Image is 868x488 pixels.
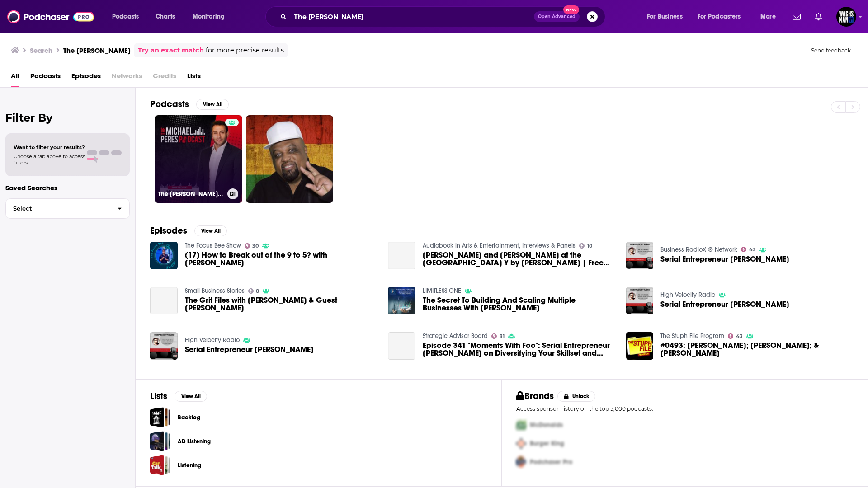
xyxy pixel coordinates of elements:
[660,332,724,340] a: The Stuph File Program
[150,390,207,402] a: ListsView All
[626,332,654,360] img: #0493: Rod Pyle; Michael Peres; & Stuart Nulman
[186,9,236,24] button: open menu
[185,296,377,312] a: The Grit Files with Loralyn Mears & Guest Michael Peres
[150,225,227,236] a: EpisodesView All
[193,10,225,23] span: Monitoring
[150,431,170,451] a: AD Listening
[530,421,563,429] span: McDonalds
[513,434,530,453] img: Second Pro Logo
[530,440,564,447] span: Burger King
[187,69,201,87] span: Lists
[423,296,615,312] a: The Secret To Building And Scaling Multiple Businesses With Michael Peres
[185,251,377,267] span: (17) How to Break out of the 9 to 5? with [PERSON_NAME]
[423,251,615,267] span: [PERSON_NAME] and [PERSON_NAME] at the [GEOGRAPHIC_DATA] Y by [PERSON_NAME] | Free Audiobook
[692,9,754,24] button: open menu
[185,346,314,353] span: Serial Entrepreneur [PERSON_NAME]
[14,144,85,150] span: Want to filter your results?
[647,10,683,23] span: For Business
[194,225,227,236] button: View All
[388,287,415,314] img: The Secret To Building And Scaling Multiple Businesses With Michael Peres
[150,407,170,427] a: Backlog
[150,225,187,236] h2: Episodes
[150,99,189,110] h2: Podcasts
[156,10,175,23] span: Charts
[423,287,461,295] a: LIMITLESS ONE
[71,69,101,87] a: Episodes
[150,287,178,314] a: The Grit Files with Loralyn Mears & Guest Michael Peres
[150,332,178,360] img: Serial Entrepreneur Michael Peres
[185,336,240,344] a: High Velocity Radio
[760,10,776,23] span: More
[836,7,856,27] span: Logged in as WachsmanNY
[206,45,284,56] span: for more precise results
[11,69,19,87] a: All
[112,69,142,87] span: Networks
[736,334,743,338] span: 43
[660,246,737,253] a: Business RadioX ® Network
[660,255,789,263] a: Serial Entrepreneur Michael Peres
[836,7,856,27] button: Show profile menu
[579,243,592,249] a: 10
[660,300,789,308] span: Serial Entrepreneur [PERSON_NAME]
[660,300,789,308] a: Serial Entrepreneur Michael Peres
[178,436,211,446] a: AD Listening
[388,332,415,360] a: Episode 341 "Moments With Foo": Serial Entrepreneur Michael Peres on Diversifying Your Skillset a...
[14,153,85,166] span: Choose a tab above to access filters.
[538,14,576,19] span: Open Advanced
[626,242,654,269] a: Serial Entrepreneur Michael Peres
[5,183,130,192] p: Saved Searches
[660,342,853,357] a: #0493: Rod Pyle; Michael Peres; & Stuart Nulman
[150,242,178,269] img: (17) How to Break out of the 9 to 5? with Michael Peres
[557,391,596,402] button: Unlock
[423,342,615,357] span: Episode 341 "Moments With Foo": Serial Entrepreneur [PERSON_NAME] on Diversifying Your Skillset a...
[30,69,61,87] a: Podcasts
[290,9,534,24] input: Search podcasts, credits, & more...
[754,9,787,24] button: open menu
[150,9,180,24] a: Charts
[660,342,853,357] span: #0493: [PERSON_NAME]; [PERSON_NAME]; & [PERSON_NAME]
[175,391,207,402] button: View All
[185,242,241,249] a: The Focus Bee Show
[178,413,200,422] a: Backlog
[150,390,167,402] h2: Lists
[513,416,530,434] img: First Pro Logo
[423,296,615,312] span: The Secret To Building And Scaling Multiple Businesses With [PERSON_NAME]
[256,289,259,293] span: 8
[153,69,176,87] span: Credits
[811,9,826,24] a: Show notifications dropdown
[741,247,756,252] a: 43
[248,288,259,294] a: 8
[423,342,615,357] a: Episode 341 "Moments With Foo": Serial Entrepreneur Michael Peres on Diversifying Your Skillset a...
[641,9,694,24] button: open menu
[388,242,415,269] a: Shimon Peres and Michael Bar-Zohar at the 92nd Street Y by Shimon Peres | Free Audiobook
[30,46,52,55] h3: Search
[423,332,488,340] a: Strategic Advisor Board
[5,111,130,124] h2: Filter By
[150,99,229,110] a: PodcastsView All
[274,6,614,27] div: Search podcasts, credits, & more...
[185,296,377,312] span: The Grit Files with [PERSON_NAME] & Guest [PERSON_NAME]
[138,45,204,56] a: Try an exact match
[698,10,741,23] span: For Podcasters
[660,291,715,299] a: High Velocity Radio
[252,244,259,248] span: 30
[185,346,314,353] a: Serial Entrepreneur Michael Peres
[728,333,743,339] a: 43
[808,47,854,54] button: Send feedback
[423,242,576,249] a: Audiobook in Arts & Entertainment, Interviews & Panels
[563,5,580,14] span: New
[245,243,259,249] a: 30
[155,115,242,203] a: The [PERSON_NAME] Podcast
[150,455,170,475] span: Listening
[626,287,654,314] img: Serial Entrepreneur Michael Peres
